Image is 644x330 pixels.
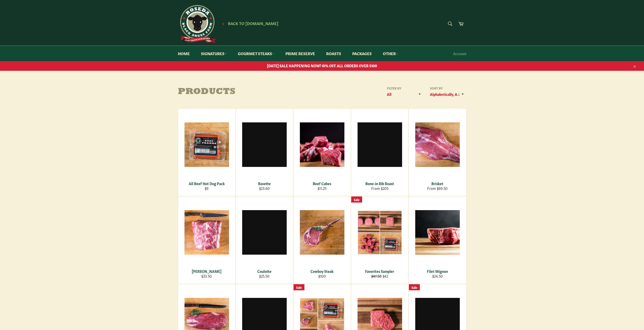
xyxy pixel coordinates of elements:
img: Cowboy Steak [300,210,344,255]
div: Bone-in Rib Roast [354,181,405,186]
a: Cowboy Steak Cowboy Steak $100 [293,196,351,284]
img: All Beef Hot Dog Pack [184,122,229,167]
span: ★ [222,21,225,26]
a: Coulotte Coulotte $25.50 [236,196,293,284]
a: Brisket Brisket From $69.50 [409,108,466,196]
div: $9 [181,186,232,191]
a: Favorites Sampler Favorites Sampler $47.50 $42 [351,196,409,284]
label: Filter by [385,86,423,90]
div: [PERSON_NAME] [181,269,232,274]
a: Other [378,46,403,61]
h1: Products [178,87,322,97]
div: Bavette [239,181,290,186]
div: Coulotte [239,269,290,274]
a: ★ Back to [DOMAIN_NAME] [219,21,278,26]
s: $47.50 [371,273,382,278]
div: All Beef Hot Dog Pack [181,181,232,186]
div: From $205 [354,186,405,191]
div: $24.50 [412,274,463,278]
a: Filet Mignon Filet Mignon $24.50 [409,196,466,284]
a: Bone-in Rib Roast Bone-in Rib Roast From $205 [351,108,409,196]
span: Back to [DOMAIN_NAME] [228,20,278,26]
img: Brisket [415,122,460,167]
a: All Beef Hot Dog Pack All Beef Hot Dog Pack $9 [178,108,236,196]
div: From $69.50 [412,186,463,191]
div: $23.60 [239,186,290,191]
div: Filet Mignon [412,269,463,274]
div: $33.50 [181,274,232,278]
a: Home [173,46,195,61]
div: Brisket [412,181,463,186]
a: Gourmet Steaks [233,46,279,61]
a: Bavette Bavette $23.60 [236,108,293,196]
img: Favorites Sampler [358,210,402,255]
img: Chuck Roast [184,210,229,255]
a: Prime Reserve [280,46,320,61]
div: Favorites Sampler [354,269,405,274]
div: Cowboy Steak [297,269,347,274]
img: Roseda Beef [178,5,216,43]
img: Filet Mignon [415,210,460,255]
div: $11.25 [297,186,347,191]
div: $42 [354,274,405,278]
div: $100 [297,274,347,278]
a: Account [451,46,469,61]
a: Signatures [196,46,232,61]
a: Beef Cubes Beef Cubes $11.25 [293,108,351,196]
a: Roasts [321,46,346,61]
div: Sale [409,284,420,291]
div: $25.50 [239,274,290,278]
label: Sort by [428,86,466,90]
div: Sale [351,196,362,203]
a: Chuck Roast [PERSON_NAME] $33.50 [178,196,236,284]
div: Beef Cubes [297,181,347,186]
div: Sale [294,284,304,291]
a: Packages [347,46,377,61]
img: Beef Cubes [300,122,344,167]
